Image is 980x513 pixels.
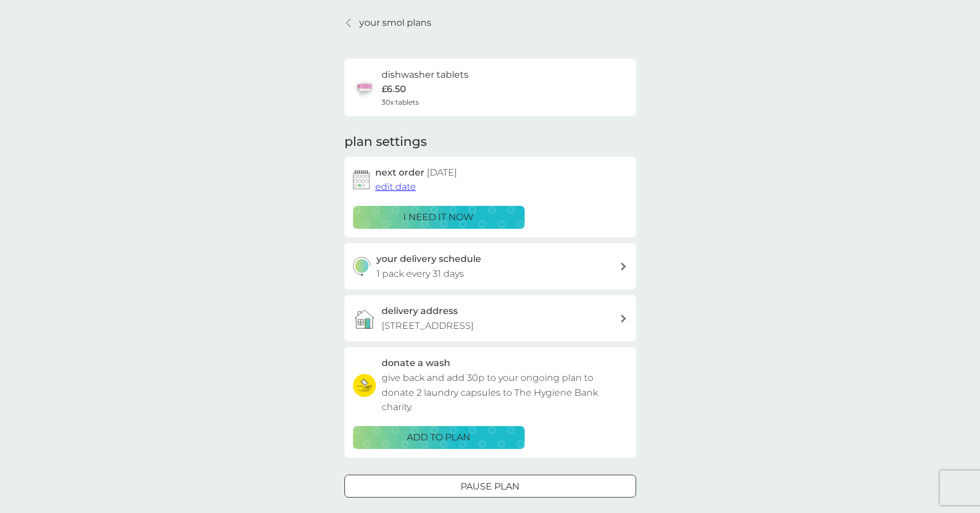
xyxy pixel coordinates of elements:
[427,167,457,178] span: [DATE]
[382,82,406,97] p: £6.50
[375,181,416,192] span: edit date
[353,426,525,449] button: ADD TO PLAN
[353,76,376,99] img: dishwasher tablets
[344,133,427,151] h2: plan settings
[376,267,464,281] p: 1 pack every 31 days
[382,371,628,415] p: give back and add 30p to your ongoing plan to donate 2 laundry capsules to The Hygiene Bank charity.
[382,97,419,108] span: 30x tablets
[382,67,469,82] h6: dishwasher tablets
[359,15,431,30] p: your smol plans
[344,295,636,341] a: delivery address[STREET_ADDRESS]
[376,252,481,267] h3: your delivery schedule
[382,304,458,319] h3: delivery address
[344,475,636,498] button: Pause plan
[403,210,474,225] p: i need it now
[353,206,525,229] button: i need it now
[375,180,416,194] button: edit date
[461,479,519,494] p: Pause plan
[344,243,636,289] button: your delivery schedule1 pack every 31 days
[382,319,474,333] p: [STREET_ADDRESS]
[382,356,450,371] h3: donate a wash
[344,15,431,30] a: your smol plans
[375,165,457,180] h2: next order
[407,430,470,445] p: ADD TO PLAN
